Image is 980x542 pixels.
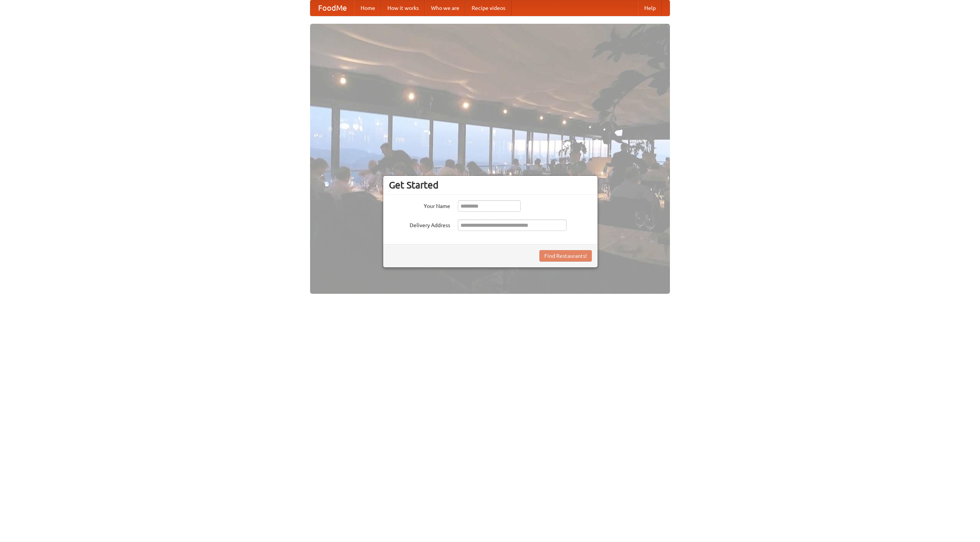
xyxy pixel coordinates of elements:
a: Help [638,0,662,16]
button: Find Restaurants! [539,250,592,262]
label: Your Name [389,200,450,210]
a: How it works [381,0,425,16]
a: Recipe videos [465,0,511,16]
a: FoodMe [310,0,354,16]
a: Home [354,0,381,16]
a: Who we are [425,0,465,16]
h3: Get Started [389,179,592,191]
label: Delivery Address [389,219,450,229]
